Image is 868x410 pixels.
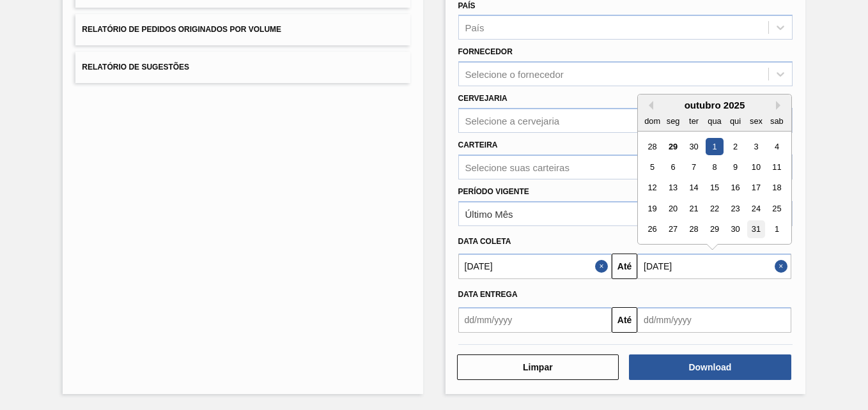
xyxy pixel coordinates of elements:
div: Choose quarta-feira, 29 de outubro de 2025 [706,221,724,238]
div: Choose sábado, 18 de outubro de 2025 [768,179,786,197]
button: Close [775,254,791,279]
div: Choose domingo, 12 de outubro de 2025 [644,179,661,197]
div: Selecione suas carteiras [465,162,570,172]
button: Até [612,254,637,279]
div: outubro 2025 [638,100,791,110]
div: Choose sexta-feira, 3 de outubro de 2025 [747,138,764,155]
div: Choose quinta-feira, 2 de outubro de 2025 [727,138,744,155]
button: Até [612,307,637,333]
button: Close [595,254,612,279]
div: Choose sexta-feira, 17 de outubro de 2025 [747,179,764,197]
div: Choose segunda-feira, 29 de setembro de 2025 [665,138,682,155]
div: Choose domingo, 5 de outubro de 2025 [644,158,661,176]
button: Limpar [457,354,619,380]
div: Choose quarta-feira, 8 de outubro de 2025 [706,158,724,176]
span: Data coleta [458,237,511,246]
button: Download [629,354,791,380]
div: month 2025-10 [642,136,787,239]
button: Relatório de Sugestões [75,52,410,83]
div: Choose domingo, 28 de setembro de 2025 [644,138,661,155]
div: Selecione a cervejaria [465,115,560,126]
div: Choose quarta-feira, 1 de outubro de 2025 [706,138,724,155]
div: Choose segunda-feira, 27 de outubro de 2025 [665,221,682,238]
label: País [458,1,476,10]
div: Choose sexta-feira, 24 de outubro de 2025 [747,200,764,217]
div: Choose segunda-feira, 6 de outubro de 2025 [665,158,682,176]
span: Relatório de Sugestões [82,63,189,72]
input: dd/mm/yyyy [637,254,791,279]
div: Choose domingo, 26 de outubro de 2025 [644,221,661,238]
div: Último Mês [465,208,513,219]
input: dd/mm/yyyy [637,307,791,333]
div: Choose quinta-feira, 23 de outubro de 2025 [727,200,744,217]
label: Fornecedor [458,47,513,56]
div: Choose segunda-feira, 20 de outubro de 2025 [665,200,682,217]
div: Choose terça-feira, 14 de outubro de 2025 [685,179,702,197]
div: Choose quarta-feira, 15 de outubro de 2025 [706,179,724,197]
div: País [465,22,484,33]
label: Cervejaria [458,94,508,103]
input: dd/mm/yyyy [458,307,612,333]
div: Choose sábado, 25 de outubro de 2025 [768,200,786,217]
div: Choose quinta-feira, 16 de outubro de 2025 [727,179,744,197]
div: Selecione o fornecedor [465,69,564,80]
div: Choose sexta-feira, 10 de outubro de 2025 [747,158,764,176]
div: Choose terça-feira, 7 de outubro de 2025 [685,158,702,176]
span: Relatório de Pedidos Originados por Volume [82,25,281,34]
div: Choose sábado, 1 de novembro de 2025 [768,221,786,238]
div: seg [665,112,682,130]
div: Choose terça-feira, 30 de setembro de 2025 [685,138,702,155]
div: ter [685,112,702,130]
div: Choose sábado, 4 de outubro de 2025 [768,138,786,155]
div: Choose terça-feira, 28 de outubro de 2025 [685,221,702,238]
div: Choose segunda-feira, 13 de outubro de 2025 [665,179,682,197]
span: Data entrega [458,290,518,299]
button: Next Month [776,101,785,110]
div: qua [706,112,724,130]
div: Choose sábado, 11 de outubro de 2025 [768,158,786,176]
div: sab [768,112,786,130]
button: Relatório de Pedidos Originados por Volume [75,14,410,45]
div: Choose domingo, 19 de outubro de 2025 [644,200,661,217]
input: dd/mm/yyyy [458,254,612,279]
div: qui [727,112,744,130]
div: Choose quarta-feira, 22 de outubro de 2025 [706,200,724,217]
button: Previous Month [644,101,653,110]
label: Período Vigente [458,187,529,196]
div: Choose sexta-feira, 31 de outubro de 2025 [747,221,764,238]
div: Choose quinta-feira, 9 de outubro de 2025 [727,158,744,176]
div: Choose quinta-feira, 30 de outubro de 2025 [727,221,744,238]
div: sex [747,112,764,130]
div: Choose terça-feira, 21 de outubro de 2025 [685,200,702,217]
label: Carteira [458,140,498,149]
div: dom [644,112,661,130]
